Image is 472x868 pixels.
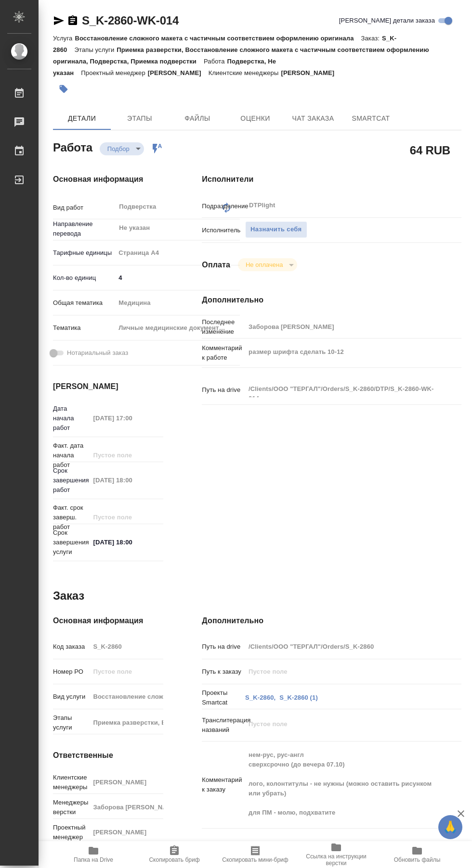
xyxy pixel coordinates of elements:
[53,841,134,868] button: Папка на Drive
[67,348,128,358] span: Нотариальный заказ
[348,113,394,125] span: SmartCat
[90,473,163,487] input: Пустое поле
[281,69,341,76] p: [PERSON_NAME]
[339,16,435,25] span: [PERSON_NAME] детали заказа
[296,841,377,868] button: Ссылка на инструкции верстки
[245,320,440,334] input: Пустое поле
[202,615,461,627] h4: Дополнительно
[222,856,288,863] span: Скопировать мини-бриф
[215,841,296,868] button: Скопировать мини-бриф
[115,295,240,311] div: Медицина
[59,113,105,125] span: Детали
[202,201,245,211] p: Подразделение
[90,800,163,814] input: Пустое поле
[438,815,462,839] button: 🙏
[90,690,163,704] input: Пустое поле
[202,343,245,363] p: Комментарий к работе
[53,823,90,842] p: Проектный менеджер
[67,15,79,26] button: Скопировать ссылку
[90,535,163,549] input: ✎ Введи что-нибудь
[82,14,179,27] a: S_K-2860-WK-014
[53,248,115,258] p: Тарифные единицы
[53,46,429,65] p: Приемка разверстки, Восстановление сложного макета с частичным соответствием оформлению оригинала...
[53,642,90,652] p: Код заказа
[245,344,440,360] textarea: размер шрифта сделать 10-12
[100,142,144,155] div: Подбор
[53,713,90,732] p: Этапы услуги
[290,113,336,125] span: Чат заказа
[53,203,115,213] p: Вид работ
[53,404,90,433] p: Дата начала работ
[53,773,90,792] p: Клиентские менеджеры
[74,46,117,53] p: Этапы услуги
[90,665,163,679] input: Пустое поле
[245,381,440,397] textarea: /Clients/ООО "ТЕРГАЛ"/Orders/S_K-2860/DTP/S_K-2860-WK-014
[115,320,240,336] div: Личные медицинские документы (справки, эпикризы)
[90,510,163,524] input: Пустое поле
[53,78,74,100] button: Добавить тэг
[442,817,459,837] span: 🙏
[238,258,297,271] div: Подбор
[53,219,115,239] p: Направление перевода
[394,856,441,863] span: Обновить файлы
[202,775,245,794] p: Комментарий к заказу
[115,271,240,285] input: ✎ Введи что-нибудь
[53,528,90,557] p: Срок завершения услуги
[202,667,245,677] p: Путь к заказу
[53,692,90,702] p: Вид услуги
[202,716,245,735] p: Транслитерация названий
[90,640,163,654] input: Пустое поле
[174,113,221,125] span: Файлы
[202,174,461,185] h4: Исполнители
[53,298,115,308] p: Общая тематика
[202,317,245,337] p: Последнее изменение
[245,640,440,654] input: Пустое поле
[232,113,278,125] span: Оценки
[90,448,163,462] input: Пустое поле
[75,35,361,42] p: Восстановление сложного макета с частичным соответствием оформлению оригинала
[245,747,440,821] textarea: нем-рус, рус-англ сверхсрочно (до вечера 07.10) лого, колонтитулы - не нужны (можно оставить рису...
[245,221,307,238] button: Назначить себя
[250,224,302,235] span: Назначить себя
[81,69,147,76] p: Проектный менеджер
[53,798,90,817] p: Менеджеры верстки
[149,856,199,863] span: Скопировать бриф
[361,35,382,42] p: Заказ:
[117,113,163,125] span: Этапы
[74,856,113,863] span: Папка на Drive
[202,642,245,652] p: Путь на drive
[53,466,90,495] p: Срок завершения работ
[53,503,90,532] p: Факт. срок заверш. работ
[202,385,245,395] p: Путь на drive
[53,273,115,283] p: Кол-во единиц
[90,825,163,839] input: Пустое поле
[377,841,458,868] button: Обновить файлы
[209,69,281,76] p: Клиентские менеджеры
[53,174,163,185] h4: Основная информация
[53,750,163,761] h4: Ответственные
[53,381,163,392] h4: [PERSON_NAME]
[53,441,90,470] p: Факт. дата начала работ
[245,665,440,679] input: Пустое поле
[90,716,163,730] input: Пустое поле
[134,841,215,868] button: Скопировать бриф
[90,775,163,789] input: Пустое поле
[53,323,115,333] p: Тематика
[245,694,275,701] a: S_K-2860,
[53,615,163,627] h4: Основная информация
[410,142,450,158] h2: 64 RUB
[202,688,245,707] p: Проекты Smartcat
[53,667,90,677] p: Номер РО
[202,294,461,306] h4: Дополнительно
[53,138,92,155] h2: Работа
[243,261,286,269] button: Не оплачена
[202,259,230,271] h4: Оплата
[53,588,84,604] h2: Заказ
[105,145,132,153] button: Подбор
[53,15,65,26] button: Скопировать ссылку для ЯМессенджера
[90,411,163,425] input: Пустое поле
[53,35,75,42] p: Услуга
[204,58,227,65] p: Работа
[148,69,209,76] p: [PERSON_NAME]
[115,245,240,261] div: Страница А4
